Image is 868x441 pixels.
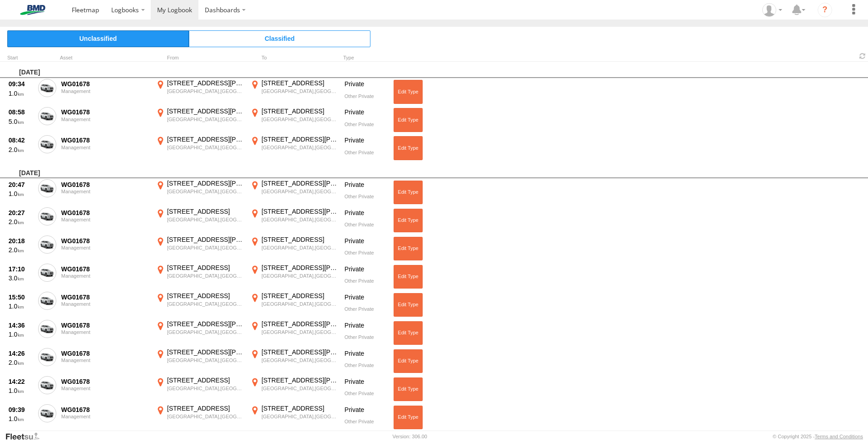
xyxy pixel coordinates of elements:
[815,434,863,439] a: Terms and Conditions
[9,146,33,154] div: 2.0
[9,89,33,98] div: 1.0
[394,237,423,260] button: Click to Edit
[9,265,33,273] div: 17:10
[261,329,338,335] div: [GEOGRAPHIC_DATA],[GEOGRAPHIC_DATA]
[167,107,244,115] div: [STREET_ADDRESS][PERSON_NAME]
[345,181,387,194] div: Private
[60,56,151,60] div: Asset
[167,216,244,223] div: [GEOGRAPHIC_DATA],[GEOGRAPHIC_DATA]
[261,207,338,216] div: [STREET_ADDRESS][PERSON_NAME]
[249,79,340,105] label: Click to View Event Location
[9,406,33,414] div: 09:39
[345,136,387,149] div: Private
[167,273,244,279] div: [GEOGRAPHIC_DATA],[GEOGRAPHIC_DATA]
[394,136,423,160] button: Click to Edit
[261,88,338,94] div: [GEOGRAPHIC_DATA],[GEOGRAPHIC_DATA]
[154,404,245,431] label: Click to View Event Location
[393,434,427,439] div: Version: 306.00
[249,179,340,206] label: Click to View Event Location
[167,188,244,195] div: [GEOGRAPHIC_DATA],[GEOGRAPHIC_DATA]
[167,179,244,187] div: [STREET_ADDRESS][PERSON_NAME]
[261,135,338,143] div: [STREET_ADDRESS][PERSON_NAME]
[249,56,340,60] div: To
[343,56,389,60] div: Type
[9,321,33,329] div: 14:36
[61,108,149,116] div: WG01678
[167,385,244,392] div: [GEOGRAPHIC_DATA],[GEOGRAPHIC_DATA]
[167,235,244,244] div: [STREET_ADDRESS][PERSON_NAME]
[61,293,149,301] div: WG01678
[345,80,387,93] div: Private
[9,237,33,245] div: 20:18
[167,292,244,300] div: [STREET_ADDRESS]
[759,3,785,17] div: Stuart Hodgman
[61,329,149,335] div: Management
[261,264,338,272] div: [STREET_ADDRESS][PERSON_NAME]
[61,88,149,94] div: Management
[261,301,338,307] div: [GEOGRAPHIC_DATA],[GEOGRAPHIC_DATA]
[261,404,338,412] div: [STREET_ADDRESS]
[261,179,338,187] div: [STREET_ADDRESS][PERSON_NAME]
[261,107,338,115] div: [STREET_ADDRESS]
[345,363,374,368] span: Other Private
[249,235,340,262] label: Click to View Event Location
[261,413,338,420] div: [GEOGRAPHIC_DATA],[GEOGRAPHIC_DATA]
[261,376,338,384] div: [STREET_ADDRESS][PERSON_NAME]
[261,188,338,195] div: [GEOGRAPHIC_DATA],[GEOGRAPHIC_DATA]
[154,107,245,133] label: Click to View Event Location
[261,245,338,251] div: [GEOGRAPHIC_DATA],[GEOGRAPHIC_DATA]
[167,79,244,87] div: [STREET_ADDRESS][PERSON_NAME]
[61,136,149,144] div: WG01678
[61,245,149,250] div: Management
[249,135,340,162] label: Click to View Event Location
[345,194,374,199] span: Other Private
[154,376,245,402] label: Click to View Event Location
[394,293,423,317] button: Click to Edit
[857,52,868,60] span: Refresh
[9,181,33,189] div: 20:47
[345,377,387,391] div: Private
[7,56,35,60] div: Click to Sort
[189,30,370,47] span: Click to view Classified Trips
[154,348,245,374] label: Click to View Event Location
[154,320,245,346] label: Click to View Event Location
[61,181,149,189] div: WG01678
[61,145,149,150] div: Management
[394,265,423,289] button: Click to Edit
[167,376,244,384] div: [STREET_ADDRESS]
[167,207,244,216] div: [STREET_ADDRESS]
[249,207,340,234] label: Click to View Event Location
[9,218,33,226] div: 2.0
[61,217,149,222] div: Management
[9,209,33,217] div: 20:27
[249,107,340,133] label: Click to View Event Location
[61,349,149,358] div: WG01678
[9,358,33,367] div: 2.0
[261,116,338,122] div: [GEOGRAPHIC_DATA],[GEOGRAPHIC_DATA]
[167,301,244,307] div: [GEOGRAPHIC_DATA],[GEOGRAPHIC_DATA]
[9,330,33,338] div: 1.0
[345,306,374,312] span: Other Private
[261,292,338,300] div: [STREET_ADDRESS]
[345,209,387,222] div: Private
[61,386,149,391] div: Management
[261,385,338,392] div: [GEOGRAPHIC_DATA],[GEOGRAPHIC_DATA]
[394,209,423,232] button: Click to Edit
[345,406,387,419] div: Private
[61,80,149,88] div: WG01678
[249,348,340,374] label: Click to View Event Location
[9,274,33,282] div: 3.0
[9,5,56,15] img: bmd-logo.svg
[154,292,245,318] label: Click to View Event Location
[9,136,33,144] div: 08:42
[61,273,149,279] div: Management
[261,320,338,328] div: [STREET_ADDRESS][PERSON_NAME]
[345,349,387,363] div: Private
[345,293,387,306] div: Private
[818,3,832,17] i: ?
[61,321,149,329] div: WG01678
[154,179,245,206] label: Click to View Event Location
[394,181,423,204] button: Click to Edit
[167,264,244,272] div: [STREET_ADDRESS]
[345,93,374,99] span: Other Private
